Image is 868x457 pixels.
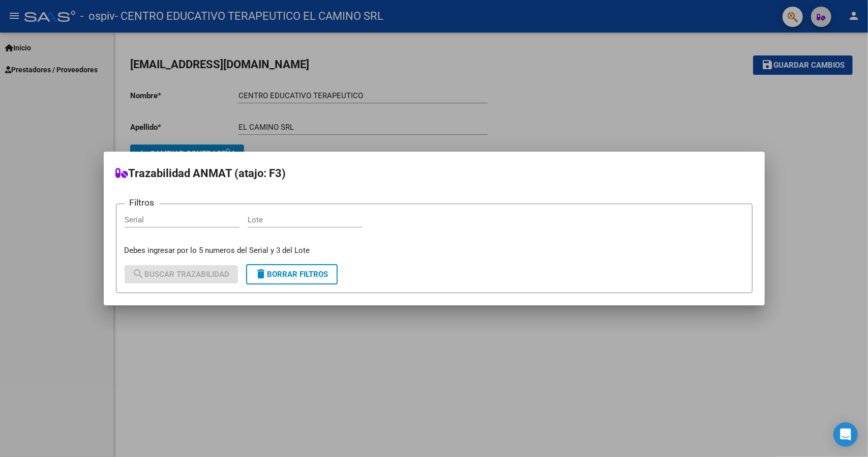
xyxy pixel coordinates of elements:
p: Debes ingresar por lo 5 numeros del Serial y 3 del Lote [125,245,744,256]
h3: Filtros [125,196,160,209]
button: Buscar Trazabilidad [125,265,238,283]
mat-icon: search [133,268,145,280]
h2: Trazabilidad ANMAT (atajo: F3) [116,164,753,183]
div: Open Intercom Messenger [833,422,858,447]
span: Buscar Trazabilidad [133,270,230,279]
span: Borrar Filtros [255,270,328,279]
mat-icon: delete [255,268,267,280]
button: Borrar Filtros [246,264,338,284]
